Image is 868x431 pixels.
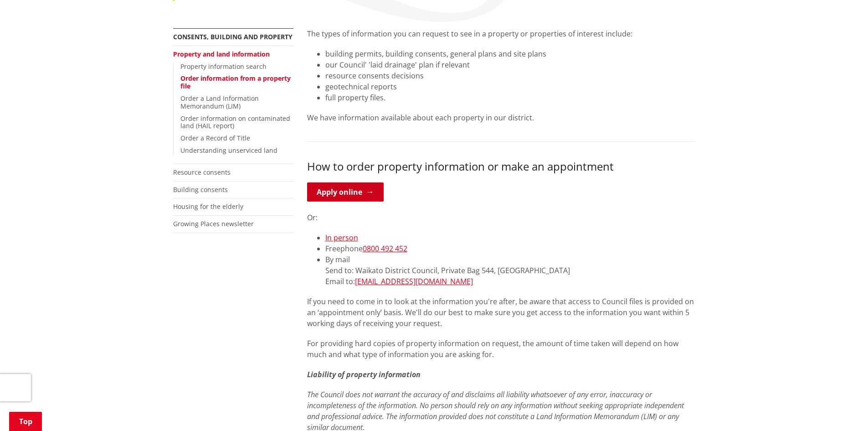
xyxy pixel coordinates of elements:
[180,114,290,130] a: Order information on contaminated land (HAIL report)
[180,94,259,110] a: Order a Land Information Memorandum (LIM)
[307,338,695,360] p: For providing hard copies of property information on request, the amount of time taken will depen...
[325,59,695,70] li: our Council' 'laid drainage' plan if relevant
[325,233,358,243] a: In person
[9,412,42,431] a: Top
[325,92,695,103] li: full property files.
[826,393,859,426] iframe: Messenger Launcher
[173,50,270,58] a: Property and land information
[180,74,291,90] a: Order information from a property file
[325,70,695,81] li: resource consents decisions
[180,62,267,71] a: Property information search
[307,112,695,123] p: We have information available about each property in our district.
[325,243,695,254] li: Freephone
[325,81,695,92] li: geotechnical reports
[363,244,407,254] a: 0800 492 452
[173,168,231,177] a: Resource consents
[307,28,695,39] p: The types of information you can request to see in a property or properties of interest include:
[307,296,695,329] p: If you need to come in to look at the information you're after, be aware that access to Council f...
[307,212,695,223] p: Or:
[180,146,277,155] a: Understanding unserviced land
[307,182,384,202] a: Apply online
[307,160,695,173] h3: How to order property information or make an appointment
[355,276,473,286] a: [EMAIL_ADDRESS][DOMAIN_NAME]
[307,369,421,379] em: Liability of property information
[180,134,250,142] a: Order a Record of Title
[173,202,243,211] a: Housing for the elderly
[173,219,254,228] a: Growing Places newsletter
[325,254,695,287] li: By mail Send to: Waikato District Council, Private Bag 544, [GEOGRAPHIC_DATA] Email to:
[325,48,695,59] li: building permits, building consents, general plans and site plans
[173,32,293,41] a: Consents, building and property
[173,185,228,194] a: Building consents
